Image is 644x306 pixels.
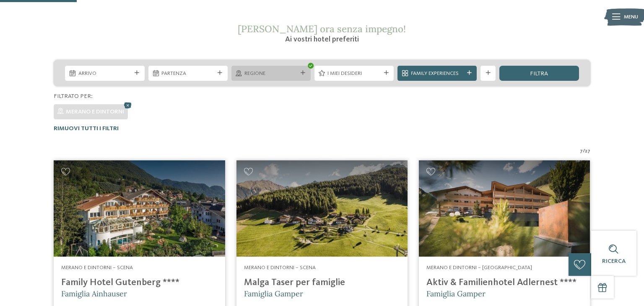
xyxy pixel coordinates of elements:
[61,289,127,298] span: Famiglia Ainhauser
[161,70,214,77] span: Partenza
[426,289,486,298] span: Famiglia Gamper
[244,277,400,288] h4: Malga Taser per famiglie
[602,258,626,264] span: Ricerca
[580,147,583,155] span: 7
[54,93,93,99] span: Filtrato per:
[244,70,297,77] span: Regione
[54,160,225,257] img: Family Hotel Gutenberg ****
[66,109,124,115] span: Merano e dintorni
[426,277,582,288] h4: Aktiv & Familienhotel Adlernest ****
[61,277,217,288] h4: Family Hotel Gutenberg ****
[419,160,590,257] img: Aktiv & Familienhotel Adlernest ****
[236,160,408,257] img: Cercate un hotel per famiglie? Qui troverete solo i migliori!
[530,71,548,77] span: filtra
[61,265,133,270] span: Merano e dintorni – Scena
[244,289,303,298] span: Famiglia Gamper
[426,265,532,270] span: Merano e dintorni – [GEOGRAPHIC_DATA]
[244,265,316,270] span: Merano e dintorni – Scena
[411,70,464,77] span: Family Experiences
[285,36,359,43] span: Ai vostri hotel preferiti
[238,23,406,35] span: [PERSON_NAME] ora senza impegno!
[78,70,131,77] span: Arrivo
[327,70,380,77] span: I miei desideri
[585,147,590,155] span: 27
[583,147,585,155] span: /
[54,126,119,131] span: Rimuovi tutti i filtri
